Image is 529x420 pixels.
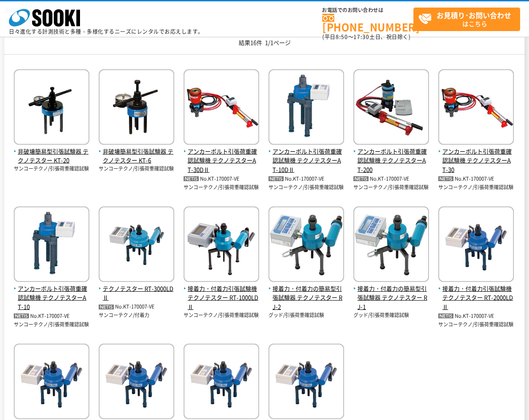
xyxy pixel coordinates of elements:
[184,174,259,184] p: No.KT-170007-VE
[322,33,410,41] span: (平日 ～ 土日、祝日除く)
[269,206,344,284] img: テクノテスター RJ-2
[184,275,259,312] a: 接着力・付着力引張試験機 テクノテスター RT-1000LDⅡ
[269,174,344,184] p: No.KT-170007-VE
[14,138,89,165] a: 非破壊簡易型引張試験器 テクノテスター KT-20
[353,206,429,284] img: テクノテスター RJ-1
[99,165,174,173] p: サンコーテクノ/引張荷重確認試験
[99,275,174,302] a: テクノテスター RT-3000LDⅡ
[336,33,348,41] span: 8:50
[353,275,429,312] a: 接着力・付着力の簡易型引張試験器 テクノテスター RJ-1
[438,312,514,321] p: No.KT-170007-VE
[184,206,259,284] img: テクノテスター RT-1000LDⅡ
[353,174,429,184] p: No.KT-170007-VE
[14,147,89,166] span: 非破壊簡易型引張試験器 テクノテスター KT-20
[14,312,89,321] p: No.KT-170007-VE
[438,321,514,329] p: サンコーテクノ/引張荷重確認試験
[99,147,174,166] span: 非破壊簡易型引張試験器 テクノテスター KT-6
[99,312,174,319] p: サンコーテクノ/付着力
[184,147,259,174] span: アンカーボルト引張荷重確認試験機 テクノテスターAT-30DⅡ
[438,275,514,312] a: 接着力・付着力引張試験機 テクノテスター RT-2000LDⅡ
[99,206,174,284] img: RT-3000LDⅡ
[269,284,344,312] span: 接着力・付着力の簡易型引張試験器 テクノテスター RJ-2
[14,206,89,284] img: テクノテスターAT-10
[14,165,89,173] p: サンコーテクノ/引張荷重確認試験
[99,69,174,147] img: テクノテスター KT-6
[269,312,344,319] p: グッド/引張荷重確認試験
[4,38,525,48] p: 結果16件 1/1ページ
[438,206,514,284] img: テクノテスター RT-2000LDⅡ
[184,284,259,312] span: 接着力・付着力引張試験機 テクノテスター RT-1000LDⅡ
[14,69,89,147] img: テクノテスター KT-20
[14,275,89,312] a: アンカーボルト引張荷重確認試験機 テクノテスターAT-10
[438,174,514,184] p: No.KT-170007-VE
[269,184,344,191] p: サンコーテクノ/引張荷重確認試験
[99,138,174,165] a: 非破壊簡易型引張試験器 テクノテスター KT-6
[353,284,429,312] span: 接着力・付着力の簡易型引張試験器 テクノテスター RJ-1
[269,275,344,312] a: 接着力・付着力の簡易型引張試験器 テクノテスター RJ-2
[14,321,89,329] p: サンコーテクノ/引張荷重確認試験
[413,8,520,31] a: お見積り･お問い合わせはこちら
[184,138,259,174] a: アンカーボルト引張荷重確認試験機 テクノテスターAT-30DⅡ
[269,69,344,147] img: テクノテスターAT-10DⅡ
[14,284,89,312] span: アンカーボルト引張荷重確認試験機 テクノテスターAT-10
[322,14,413,32] a: [PHONE_NUMBER]
[184,312,259,319] p: サンコーテクノ/引張荷重確認試験
[353,312,429,319] p: グッド/引張荷重確認試験
[353,33,369,41] span: 17:30
[437,10,511,20] strong: お見積り･お問い合わせ
[438,184,514,191] p: サンコーテクノ/引張荷重確認試験
[353,138,429,174] a: アンカーボルト引張荷重確認試験機 テクノテスターAT-200
[438,147,514,174] span: アンカーボルト引張荷重確認試験機 テクノテスターAT-30
[184,69,259,147] img: テクノテスターAT-30DⅡ
[9,29,204,34] p: 日々進化する計測技術と多種・多様化するニーズにレンタルでお応えします。
[269,138,344,174] a: アンカーボルト引張荷重確認試験機 テクノテスターAT-10DⅡ
[322,8,413,13] span: お電話でのお問い合わせは
[438,138,514,174] a: アンカーボルト引張荷重確認試験機 テクノテスターAT-30
[269,147,344,174] span: アンカーボルト引張荷重確認試験機 テクノテスターAT-10DⅡ
[418,8,520,30] span: はこちら
[353,69,429,147] img: テクノテスターAT-200
[99,302,174,312] p: No.KT-170007-VE
[184,184,259,191] p: サンコーテクノ/引張荷重確認試験
[353,147,429,174] span: アンカーボルト引張荷重確認試験機 テクノテスターAT-200
[438,69,514,147] img: テクノテスターAT-30
[353,184,429,191] p: サンコーテクノ/引張荷重確認試験
[99,284,174,303] span: テクノテスター RT-3000LDⅡ
[438,284,514,312] span: 接着力・付着力引張試験機 テクノテスター RT-2000LDⅡ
